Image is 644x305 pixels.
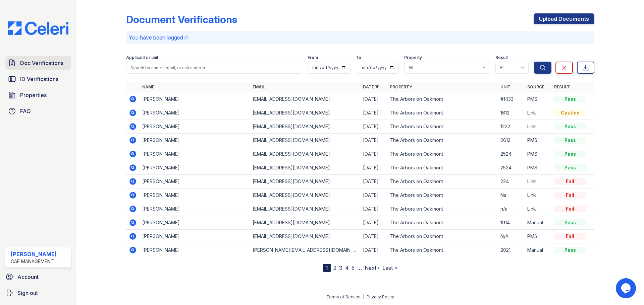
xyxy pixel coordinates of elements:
[360,92,387,106] td: [DATE]
[140,120,250,134] td: [PERSON_NAME]
[554,247,586,253] div: Pass
[360,106,387,120] td: [DATE]
[525,92,551,106] td: PMS
[554,151,586,157] div: Pass
[525,230,551,243] td: PMS
[387,188,497,202] td: The Arbors on Oakmont
[250,175,360,188] td: [EMAIL_ADDRESS][DOMAIN_NAME]
[3,286,74,300] a: Sign out
[250,106,360,120] td: [EMAIL_ADDRESS][DOMAIN_NAME]
[527,84,544,89] a: Source
[554,233,586,240] div: Fail
[20,59,63,67] span: Doc Verifications
[20,91,47,99] span: Properties
[498,175,525,188] td: 224
[525,175,551,188] td: Link
[323,264,331,272] div: 1
[352,264,355,271] a: 5
[363,84,379,89] a: Date ▼
[554,109,586,116] div: Caution
[356,55,361,60] label: To
[498,188,525,202] td: Na
[142,84,154,89] a: Name
[140,134,250,147] td: [PERSON_NAME]
[360,134,387,147] td: [DATE]
[525,243,551,257] td: Manual
[126,55,158,60] label: Applicant or unit
[140,106,250,120] td: [PERSON_NAME]
[498,147,525,161] td: 2524
[387,120,497,134] td: The Arbors on Oakmont
[126,13,237,25] div: Document Verifications
[498,120,525,134] td: 1222
[250,202,360,216] td: [EMAIL_ADDRESS][DOMAIN_NAME]
[387,161,497,175] td: The Arbors on Oakmont
[554,84,570,89] a: Result
[387,216,497,230] td: The Arbors on Oakmont
[387,92,497,106] td: The Arbors on Oakmont
[498,106,525,120] td: 1612
[357,264,362,272] span: …
[129,33,592,42] p: You have been logged in
[360,230,387,243] td: [DATE]
[5,56,71,70] a: Doc Verifications
[525,188,551,202] td: Link
[495,55,508,60] label: Result
[387,147,497,161] td: The Arbors on Oakmont
[525,106,551,120] td: Link
[554,219,586,226] div: Pass
[387,175,497,188] td: The Arbors on Oakmont
[326,294,361,299] a: Terms of Service
[360,147,387,161] td: [DATE]
[525,216,551,230] td: Manual
[554,137,586,144] div: Pass
[140,243,250,257] td: [PERSON_NAME]
[554,123,586,130] div: Pass
[387,106,497,120] td: The Arbors on Oakmont
[390,84,412,89] a: Property
[554,96,586,102] div: Pass
[250,161,360,175] td: [EMAIL_ADDRESS][DOMAIN_NAME]
[360,161,387,175] td: [DATE]
[525,120,551,134] td: Link
[345,264,349,271] a: 4
[20,75,58,83] span: ID Verifications
[534,13,594,24] a: Upload Documents
[363,294,364,299] div: |
[360,120,387,134] td: [DATE]
[498,243,525,257] td: 2021
[525,147,551,161] td: PMS
[367,294,394,299] a: Privacy Policy
[140,92,250,106] td: [PERSON_NAME]
[500,84,511,89] a: Unit
[140,202,250,216] td: [PERSON_NAME]
[554,164,586,171] div: Pass
[498,230,525,243] td: N/A
[387,243,497,257] td: The Arbors on Oakmont
[140,216,250,230] td: [PERSON_NAME]`
[554,192,586,199] div: Fail
[5,104,71,118] a: FAQ
[498,92,525,106] td: #1433
[250,134,360,147] td: [EMAIL_ADDRESS][DOMAIN_NAME]
[404,55,422,60] label: Property
[554,206,586,212] div: Fail
[525,134,551,147] td: PMS
[360,202,387,216] td: [DATE]
[554,178,586,185] div: Fail
[140,175,250,188] td: [PERSON_NAME]
[365,264,380,271] a: Next ›
[250,120,360,134] td: [EMAIL_ADDRESS][DOMAIN_NAME]
[140,161,250,175] td: [PERSON_NAME]
[250,216,360,230] td: [EMAIL_ADDRESS][DOMAIN_NAME]
[126,62,302,74] input: Search by name, email, or unit number
[11,258,57,265] div: CAF Management
[360,216,387,230] td: [DATE]
[382,264,397,271] a: Last »
[11,250,57,258] div: [PERSON_NAME]
[3,21,74,35] img: CE_Logo_Blue-a8612792a0a2168367f1c8372b55b34899dd931a85d93a1a3d3e32e68fde9ad4.png
[140,230,250,243] td: [PERSON_NAME]
[17,273,39,281] span: Account
[498,134,525,147] td: 2612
